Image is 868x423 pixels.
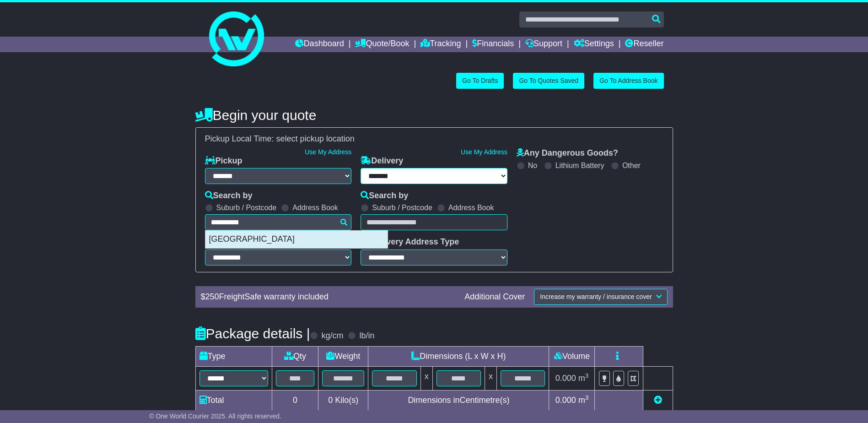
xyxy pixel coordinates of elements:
[578,374,589,383] span: m
[585,372,589,379] sup: 3
[540,293,652,300] span: Increase my warranty / insurance cover
[195,108,673,123] h4: Begin your quote
[318,346,368,366] td: Weight
[461,148,507,156] a: Use My Address
[585,394,589,401] sup: 3
[593,73,663,89] a: Go To Address Book
[549,346,595,366] td: Volume
[622,161,641,170] label: Other
[472,37,514,52] a: Financials
[421,366,432,390] td: x
[205,156,243,166] label: Pickup
[359,331,374,341] label: lb/in
[328,396,333,405] span: 0
[355,37,409,52] a: Quote/Book
[361,156,403,166] label: Delivery
[195,326,310,341] h4: Package details |
[574,37,614,52] a: Settings
[528,161,537,170] label: No
[200,134,668,144] div: Pickup Local Time:
[460,292,529,302] div: Additional Cover
[534,289,667,305] button: Increase my warranty / insurance cover
[361,191,408,201] label: Search by
[654,396,662,405] a: Add new item
[216,203,277,212] label: Suburb / Postcode
[195,390,272,410] td: Total
[555,374,576,383] span: 0.000
[361,237,459,247] label: Delivery Address Type
[555,396,576,405] span: 0.000
[421,37,461,52] a: Tracking
[578,396,589,405] span: m
[205,292,219,301] span: 250
[272,346,318,366] td: Qty
[276,134,355,143] span: select pickup location
[448,203,494,212] label: Address Book
[368,346,549,366] td: Dimensions (L x W x H)
[272,390,318,410] td: 0
[318,390,368,410] td: Kilo(s)
[368,390,549,410] td: Dimensions in Centimetre(s)
[372,203,432,212] label: Suburb / Postcode
[555,161,604,170] label: Lithium Battery
[485,366,497,390] td: x
[321,331,343,341] label: kg/cm
[295,37,344,52] a: Dashboard
[513,73,584,89] a: Go To Quotes Saved
[205,191,253,201] label: Search by
[292,203,338,212] label: Address Book
[196,292,460,302] div: $ FreightSafe warranty included
[625,37,663,52] a: Reseller
[205,231,388,248] div: [GEOGRAPHIC_DATA]
[305,148,351,156] a: Use My Address
[195,346,272,366] td: Type
[525,37,562,52] a: Support
[456,73,504,89] a: Go To Drafts
[517,148,618,158] label: Any Dangerous Goods?
[149,412,281,420] span: © One World Courier 2025. All rights reserved.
